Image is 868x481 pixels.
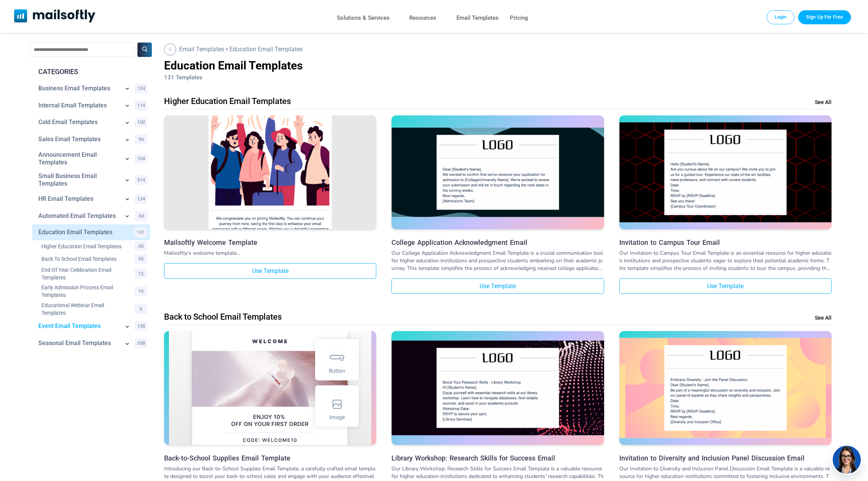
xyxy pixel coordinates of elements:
[456,13,499,24] a: Email Templates
[41,301,125,317] a: Category
[164,59,832,72] h1: Education Email Templates
[38,322,120,330] a: Category
[164,312,282,322] div: Back to School Email Templates
[767,10,795,24] a: Login
[38,212,120,220] a: Category
[164,43,178,55] a: Go Back
[123,195,131,204] a: Show subcategories for HR Email Templates
[619,331,832,447] a: Invitation to Diversity and Inclusion Panel Discussion Email
[123,176,131,185] a: Show subcategories for Small Business Email Templates
[619,122,832,222] img: Invitation to Campus Tour Email
[123,119,131,128] a: Show subcategories for Cold Email Templates
[510,13,528,24] a: Pricing
[38,136,120,143] a: Category
[168,47,172,51] img: Back
[391,454,604,462] a: Library Workshop: Research Skills for Success Email
[38,195,120,203] a: Category
[619,338,832,438] img: Invitation to Diversity and Inclusion Panel Discussion Email
[38,172,120,188] a: Category
[41,243,125,250] a: Category
[123,212,131,221] a: Show subcategories for Automated Email Templates
[38,85,120,92] a: Category
[41,284,125,299] a: Category
[391,238,604,246] a: College Application Acknowledgment Email
[619,249,832,272] div: Our Invitation to Campus Tour Email Template is an essential resource for higher education instit...
[123,340,131,349] a: Show subcategories for Seasonal+Email+Templates
[123,85,131,94] a: Show subcategories for Business Email Templates
[38,339,120,347] a: Category
[164,454,376,462] a: Back-to-School Supplies Email Template
[619,115,832,231] a: Invitation to Campus Tour Email
[164,115,376,231] a: Mailsoftly Welcome Template
[391,341,604,435] img: Library Workshop: Research Skills for Success Email
[832,446,862,474] img: agent
[619,278,832,294] a: Use Template
[391,115,604,231] a: College Application Acknowledgment Email
[38,118,120,126] a: Category
[409,13,436,24] a: Resources
[164,331,376,447] a: Back-to-School Supplies Email Template
[815,99,832,105] a: See All
[179,46,224,53] a: Go Back
[38,151,120,166] a: Category
[619,454,832,462] a: Invitation to Diversity and Inclusion Panel Discussion Email
[337,13,390,24] a: Solutions & Services
[41,266,125,281] a: Category
[123,323,131,332] a: Show subcategories for Event Email Templates
[164,74,202,81] span: 131 Templates
[391,278,604,294] a: Use Template
[619,238,832,246] a: Invitation to Campus Tour Email
[164,249,376,257] div: Mailsoftly's welcome template...
[32,67,150,77] div: CATEGORIES
[815,315,832,321] a: See All
[14,9,96,24] a: Mailsoftly
[123,102,131,111] a: Show subcategories for Internal Email Templates
[38,229,122,236] a: Category
[164,72,376,273] img: Mailsoftly Welcome Template
[123,136,131,145] a: Show subcategories for Sales Email Templates
[38,102,120,109] a: Category
[41,255,125,263] a: Category
[164,43,832,56] div: >
[164,96,291,106] div: Higher Education Email Templates
[164,238,376,246] a: Mailsoftly Welcome Template
[391,249,604,272] div: Our College Application Acknowledgment Email Template is a crucial communication tool for higher ...
[142,46,148,52] img: Search
[14,9,96,22] img: Mailsoftly Logo
[123,155,131,164] a: Show subcategories for Announcement Email Templates
[391,128,604,217] img: College Application Acknowledgment Email
[164,263,376,279] a: Use Template
[391,331,604,447] a: Library Workshop: Research Skills for Success Email
[798,10,851,24] a: Trial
